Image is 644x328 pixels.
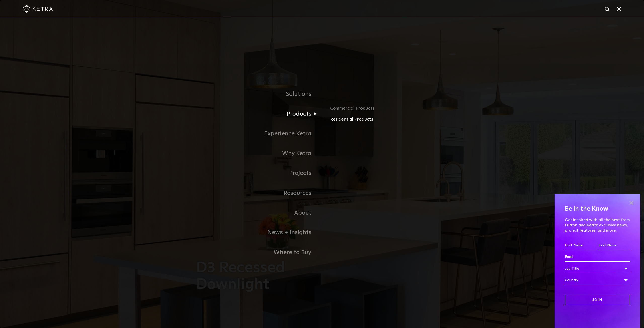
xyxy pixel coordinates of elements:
a: Projects [196,163,322,183]
div: Job Title [565,264,630,273]
input: First Name [565,241,596,250]
input: Last Name [599,241,630,250]
a: News + Insights [196,223,322,243]
img: search icon [604,6,611,13]
input: Email [565,252,630,262]
a: Residential Products [330,116,448,123]
a: Where to Buy [196,243,322,262]
a: Products [196,104,322,124]
a: Solutions [196,84,322,104]
div: Navigation Menu [196,84,448,262]
a: Commercial Products [330,105,448,116]
a: Why Ketra [196,144,322,163]
input: Join [565,295,630,305]
a: About [196,203,322,223]
div: Country [565,275,630,285]
a: Resources [196,183,322,203]
p: Get inspired with all the best from Lutron and Ketra: exclusive news, project features, and more. [565,217,630,233]
h4: Be in the Know [565,204,630,214]
a: Experience Ketra [196,124,322,144]
img: ketra-logo-2019-white [23,5,53,13]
